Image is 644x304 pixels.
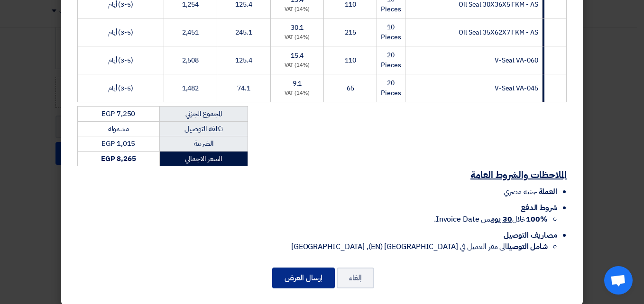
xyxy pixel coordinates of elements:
span: (3-5) أيام [108,83,133,93]
u: الملاحظات والشروط العامة [470,168,567,182]
span: 9.1 [293,79,302,89]
span: جنيه مصري [504,186,536,197]
span: (3-5) أيام [108,55,133,65]
button: إلغاء [337,268,374,288]
span: العملة [539,186,557,197]
span: 74.1 [237,83,250,93]
span: 245.1 [235,27,252,37]
span: 30.1 [291,23,304,33]
span: مصاريف التوصيل [504,230,557,241]
div: (14%) VAT [275,6,320,14]
span: شروط الدفع [521,202,557,214]
td: الضريبة [159,136,248,152]
div: (14%) VAT [275,89,320,98]
span: مشموله [108,124,129,134]
span: 10 Pieces [381,22,401,42]
td: EGP 7,250 [78,107,160,122]
span: V-Seal VA-060 [495,55,538,65]
td: المجموع الجزئي [159,107,248,122]
td: تكلفه التوصيل [159,121,248,136]
span: 20 Pieces [381,78,401,98]
li: الى مقر العميل في [GEOGRAPHIC_DATA] (EN), [GEOGRAPHIC_DATA] [77,241,548,252]
div: (14%) VAT [275,62,320,70]
span: 125.4 [235,55,252,65]
div: (14%) VAT [275,34,320,42]
strong: 100% [526,214,548,225]
span: 110 [345,55,356,65]
span: (3-5) أيام [108,27,133,37]
strong: شامل التوصيل [507,241,548,252]
button: إرسال العرض [272,268,335,288]
td: السعر الاجمالي [159,151,248,166]
span: 65 [347,83,354,93]
span: V-Seal VA-045 [495,83,538,93]
div: Open chat [604,266,633,295]
span: 1,482 [182,83,199,93]
span: 215 [345,27,356,37]
span: 2,508 [182,55,199,65]
u: 30 يوم [491,214,512,225]
span: خلال من Invoice Date. [434,214,548,225]
span: 2,451 [182,27,199,37]
span: Oil Seal 35X62X7 FKM - AS [459,27,538,37]
span: EGP 1,015 [101,138,135,149]
strong: EGP 8,265 [101,153,136,164]
span: 15.4 [291,51,304,61]
span: 20 Pieces [381,50,401,70]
